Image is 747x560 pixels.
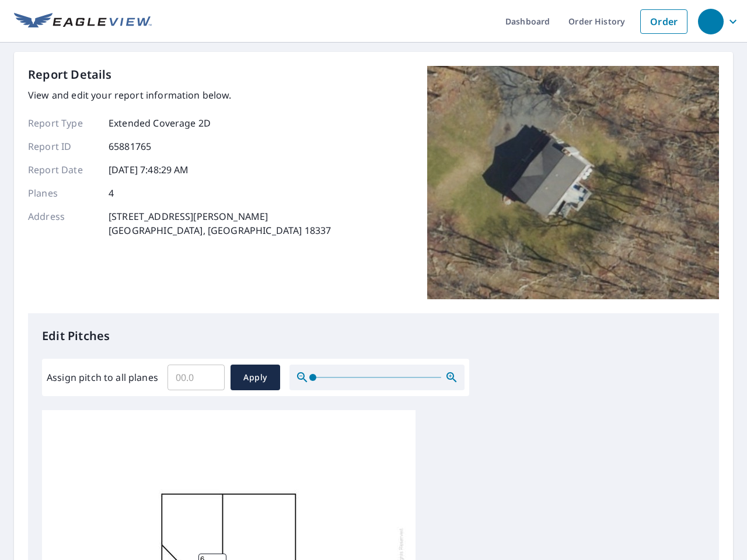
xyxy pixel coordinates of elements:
[640,9,687,34] a: Order
[28,88,331,102] p: View and edit your report information below.
[47,370,158,384] label: Assign pitch to all planes
[109,116,211,130] p: Extended Coverage 2D
[109,186,114,200] p: 4
[109,163,189,177] p: [DATE] 7:48:29 AM
[42,327,705,345] p: Edit Pitches
[240,370,271,385] span: Apply
[109,209,331,237] p: [STREET_ADDRESS][PERSON_NAME] [GEOGRAPHIC_DATA], [GEOGRAPHIC_DATA] 18337
[28,116,98,130] p: Report Type
[28,186,98,200] p: Planes
[167,361,225,394] input: 00.0
[231,365,280,390] button: Apply
[427,66,719,299] img: Top image
[28,139,98,153] p: Report ID
[109,139,151,153] p: 65881765
[28,209,98,237] p: Address
[28,66,112,83] p: Report Details
[28,163,98,177] p: Report Date
[14,13,152,30] img: EV Logo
